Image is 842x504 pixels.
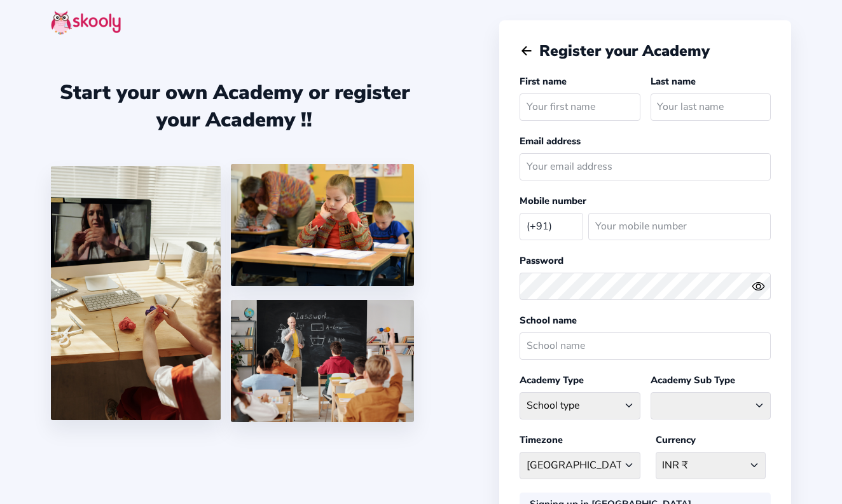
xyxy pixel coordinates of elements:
input: Your first name [520,93,640,121]
button: arrow back outline [520,44,534,58]
label: Timezone [520,433,563,446]
input: Your last name [651,93,771,121]
label: First name [520,75,567,88]
input: School name [520,332,771,360]
img: 1.jpg [51,166,221,420]
input: Your email address [520,153,771,180]
label: Mobile number [520,194,586,207]
label: Last name [651,75,696,88]
label: School name [520,314,577,327]
label: Academy Type [520,374,584,386]
img: 5.png [231,300,414,422]
label: Email address [520,135,581,147]
label: Academy Sub Type [651,374,735,386]
img: skooly-logo.png [51,10,121,35]
label: Currency [656,433,696,446]
button: eye outlineeye off outline [752,280,771,293]
ion-icon: eye outline [752,280,765,293]
input: Your mobile number [588,213,771,240]
div: Start your own Academy or register your Academy !! [51,79,418,133]
img: 4.png [231,164,414,286]
span: Register your Academy [539,41,710,61]
label: Password [520,254,563,267]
